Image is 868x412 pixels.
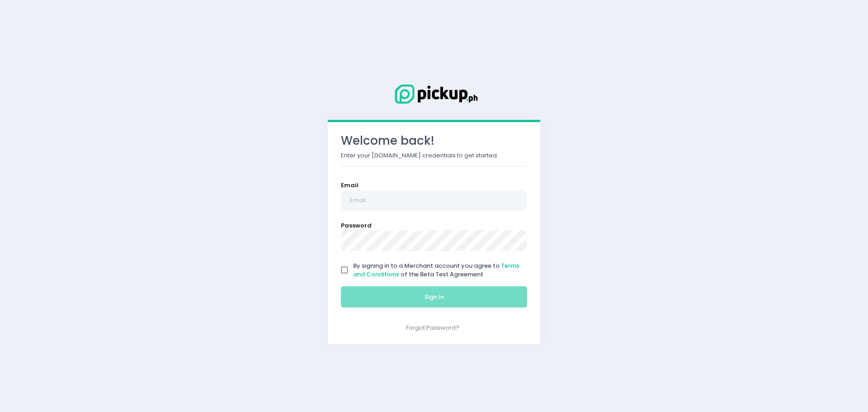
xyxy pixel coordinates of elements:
label: Password [341,221,372,230]
a: Forgot Password? [406,323,459,332]
input: Email [341,190,527,211]
h3: Welcome back! [341,134,527,148]
span: Sign In [425,293,444,301]
span: By signing in to a Merchant account you agree to of the Beta Test Agreement [353,261,519,279]
a: Terms and Conditions [353,261,519,279]
p: Enter your [DOMAIN_NAME] credentials to get started. [341,151,527,160]
img: Logo [389,83,479,105]
label: Email [341,181,359,190]
button: Sign In [341,286,527,308]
